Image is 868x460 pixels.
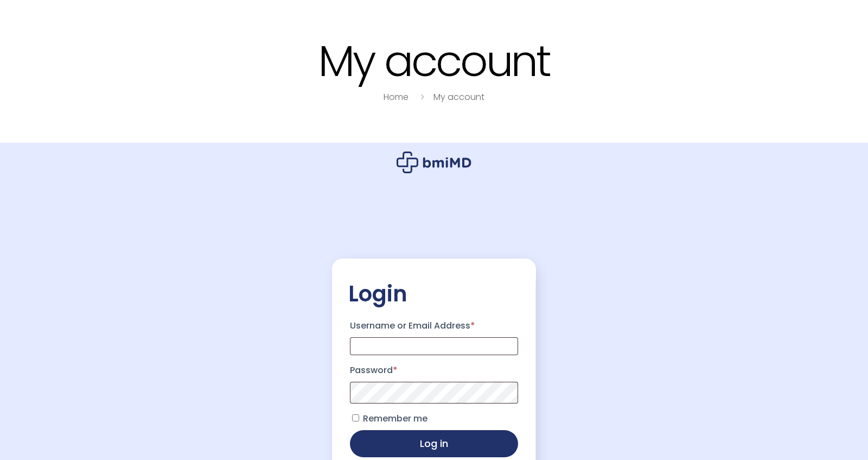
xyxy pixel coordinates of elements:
[350,430,518,457] button: Log in
[350,317,518,335] label: Username or Email Address
[363,412,427,425] span: Remember me
[384,91,409,103] a: Home
[352,414,359,421] input: Remember me
[416,91,428,103] i: breadcrumbs separator
[433,91,484,103] a: My account
[348,280,520,307] h2: Login
[92,38,776,84] h1: My account
[350,362,518,379] label: Password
